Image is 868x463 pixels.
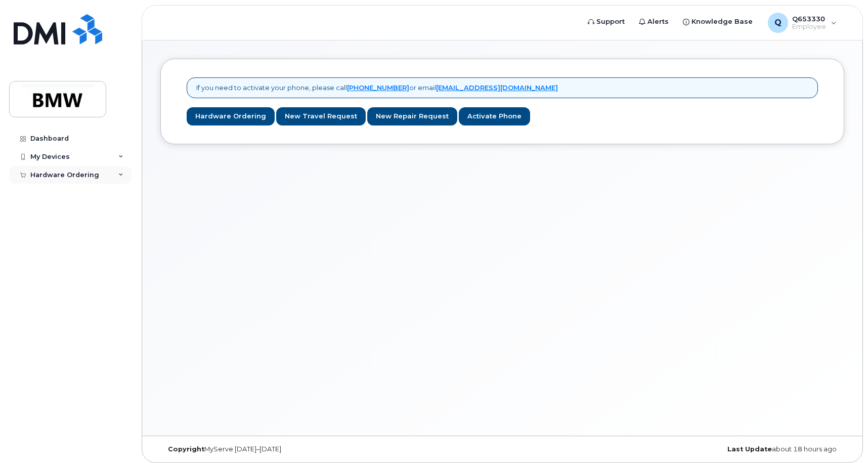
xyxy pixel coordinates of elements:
strong: Copyright [168,445,204,453]
div: about 18 hours ago [616,445,844,453]
a: [EMAIL_ADDRESS][DOMAIN_NAME] [436,83,558,92]
div: MyServe [DATE]–[DATE] [160,445,388,453]
a: Activate Phone [459,107,530,126]
strong: Last Update [727,445,772,453]
p: If you need to activate your phone, please call or email [196,83,558,93]
iframe: Messenger Launcher [824,419,860,455]
a: Hardware Ordering [187,107,275,126]
a: New Repair Request [367,107,457,126]
a: New Travel Request [276,107,366,126]
a: [PHONE_NUMBER] [347,83,409,92]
